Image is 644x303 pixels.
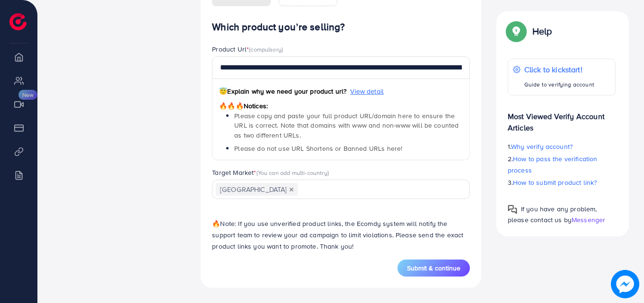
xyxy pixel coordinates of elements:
[508,154,598,175] span: How to pass the verification process
[350,87,384,96] span: View detail
[212,180,470,199] div: Search for option
[513,178,597,187] span: How to submit product link?
[212,168,329,177] label: Target Market
[407,263,460,273] span: Submit & continue
[212,219,220,228] span: 🔥
[524,64,594,75] p: Click to kickstart!
[289,187,294,192] button: Deselect Pakistan
[508,153,616,176] p: 2.
[234,111,459,140] span: Please copy and paste your full product URL/domain here to ensure the URL is correct. Note that d...
[9,13,26,30] img: logo
[397,260,470,277] button: Submit & continue
[508,141,616,152] p: 1.
[508,103,616,133] p: Most Viewed Verify Account Articles
[511,142,573,151] span: Why verify account?
[219,101,243,111] span: 🔥🔥🔥
[508,205,517,214] img: Popup guide
[249,45,283,53] span: (compulsory)
[532,26,552,37] p: Help
[212,44,283,54] label: Product Url
[614,273,636,295] img: image
[508,23,525,40] img: Popup guide
[219,87,346,96] span: Explain why we need your product url?
[299,182,458,197] input: Search for option
[219,101,268,111] span: Notices:
[508,177,616,188] p: 3.
[212,21,470,33] h4: Which product you’re selling?
[212,218,470,252] p: Note: If you use unverified product links, the Ecomdy system will notify the support team to revi...
[524,79,594,90] p: Guide to verifying account
[572,215,605,225] span: Messenger
[256,168,329,177] span: (You can add multi-country)
[216,183,298,196] span: [GEOGRAPHIC_DATA]
[234,144,402,153] span: Please do not use URL Shortens or Banned URLs here!
[219,87,227,96] span: 😇
[508,204,597,225] span: If you have any problem, please contact us by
